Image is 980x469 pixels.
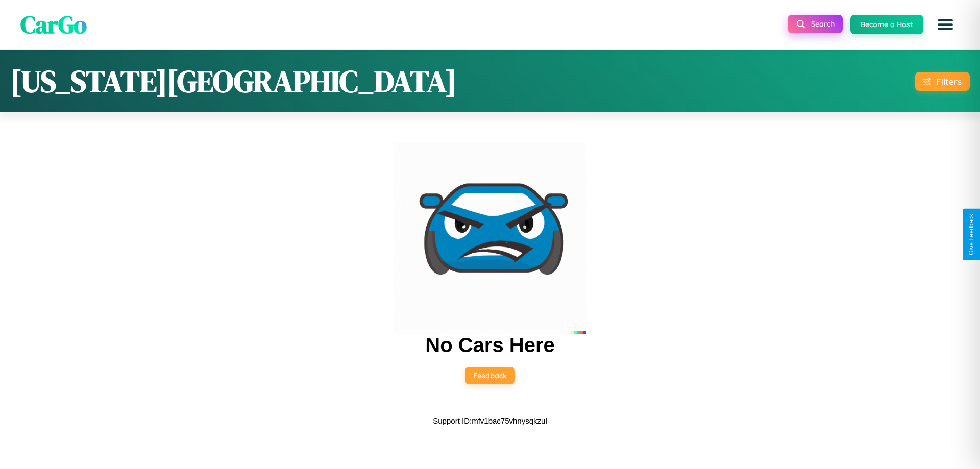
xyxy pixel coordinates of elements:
[433,414,547,428] p: Support ID: mfv1bac75vhnysqkzul
[20,8,87,41] span: CarGo
[936,76,962,87] div: Filters
[10,60,457,102] h1: [US_STATE][GEOGRAPHIC_DATA]
[850,15,923,34] button: Become a Host
[915,72,970,91] button: Filters
[465,367,515,384] button: Feedback
[788,15,843,33] button: Search
[425,334,554,357] h2: No Cars Here
[394,142,586,334] img: car
[968,214,975,255] div: Give Feedback
[811,19,835,29] span: Search
[931,10,960,39] button: Open menu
